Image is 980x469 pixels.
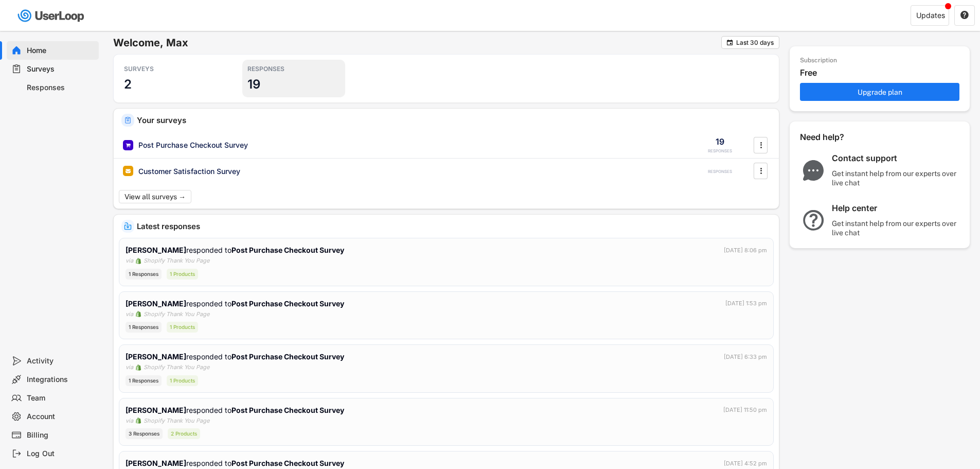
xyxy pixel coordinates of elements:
[135,418,141,424] img: 1156660_ecommerce_logo_shopify_icon%20%281%29.png
[832,153,960,164] div: Contact support
[725,299,767,308] div: [DATE] 1:53 pm
[167,322,198,333] div: 1 Products
[231,459,344,467] strong: Post Purchase Checkout Survey
[756,163,766,179] button: 
[27,83,95,93] div: Responses
[760,140,762,150] text: 
[144,256,209,265] div: Shopify Thank You Page
[27,46,95,56] div: Home
[736,40,774,46] div: Last 30 days
[126,405,346,415] div: responded to
[724,246,767,255] div: [DATE] 8:06 pm
[27,393,95,403] div: Team
[27,449,95,459] div: Log Out
[126,459,186,467] strong: [PERSON_NAME]
[724,459,767,468] div: [DATE] 4:52 pm
[760,166,762,177] text: 
[135,364,141,371] img: 1156660_ecommerce_logo_shopify_icon%20%281%29.png
[135,258,141,264] img: 1156660_ecommerce_logo_shopify_icon%20%281%29.png
[126,406,186,414] strong: [PERSON_NAME]
[726,39,734,46] button: 
[832,219,960,237] div: Get instant help from our experts over live chat
[126,363,133,372] div: via
[724,353,767,361] div: [DATE] 6:33 pm
[126,352,186,361] strong: [PERSON_NAME]
[126,351,346,362] div: responded to
[800,67,965,78] div: Free
[137,116,771,124] div: Your surveys
[126,416,133,425] div: via
[126,256,133,265] div: via
[113,36,721,49] h6: Welcome, Max
[15,5,88,26] img: userloop-logo-01.svg
[27,64,95,74] div: Surveys
[137,222,771,230] div: Latest responses
[138,166,240,177] div: Customer Satisfaction Survey
[800,83,959,101] button: Upgrade plan
[126,322,162,333] div: 1 Responses
[126,246,186,254] strong: [PERSON_NAME]
[231,246,344,254] strong: Post Purchase Checkout Survey
[800,160,827,181] img: ChatMajor.svg
[960,10,969,20] text: 
[167,269,198,280] div: 1 Products
[126,458,346,468] div: responded to
[126,375,162,386] div: 1 Responses
[144,310,209,319] div: Shopify Thank You Page
[119,190,191,203] button: View all surveys →
[126,310,133,319] div: via
[231,406,344,414] strong: Post Purchase Checkout Survey
[832,203,960,214] div: Help center
[800,57,837,65] div: Subscription
[138,140,248,150] div: Post Purchase Checkout Survey
[27,430,95,440] div: Billing
[124,222,132,230] img: IncomingMajor.svg
[231,352,344,361] strong: Post Purchase Checkout Survey
[832,169,960,187] div: Get instant help from our experts over live chat
[716,136,724,147] div: 19
[126,298,346,309] div: responded to
[247,76,260,92] h3: 19
[708,148,732,154] div: RESPONSES
[800,132,872,143] div: Need help?
[756,137,766,153] button: 
[126,245,346,255] div: responded to
[126,299,186,308] strong: [PERSON_NAME]
[27,356,95,366] div: Activity
[126,269,162,280] div: 1 Responses
[723,406,767,414] div: [DATE] 11:50 pm
[144,416,209,425] div: Shopify Thank You Page
[167,375,198,386] div: 1 Products
[727,39,733,46] text: 
[27,375,95,385] div: Integrations
[135,311,141,317] img: 1156660_ecommerce_logo_shopify_icon%20%281%29.png
[231,299,344,308] strong: Post Purchase Checkout Survey
[27,412,95,422] div: Account
[247,65,340,73] div: RESPONSES
[144,363,209,372] div: Shopify Thank You Page
[168,428,200,439] div: 2 Products
[960,11,969,20] button: 
[916,12,945,19] div: Updates
[124,76,132,92] h3: 2
[800,210,827,231] img: QuestionMarkInverseMajor.svg
[126,428,163,439] div: 3 Responses
[708,169,732,175] div: RESPONSES
[124,65,217,73] div: SURVEYS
